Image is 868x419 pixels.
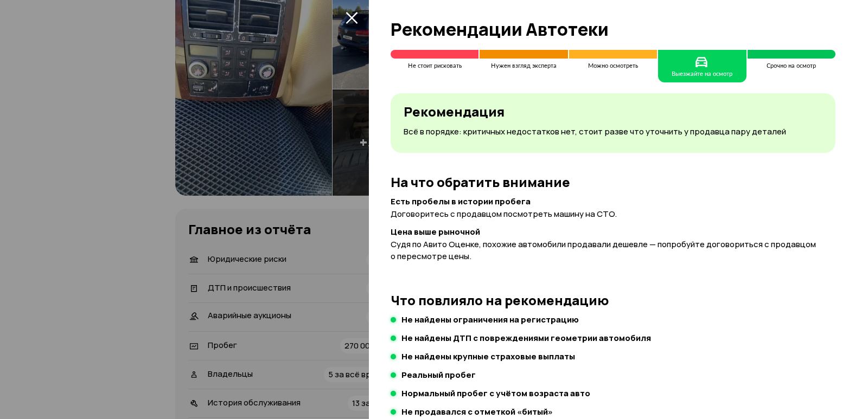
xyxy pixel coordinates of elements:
[569,63,657,69] div: Можно осмотреть
[748,63,835,69] div: Срочно на осмотр
[404,126,822,138] p: Всё в порядке: критичных недостатков нет, стоит разве что уточнить у продавца пару деталей
[480,63,567,69] div: Нужен взгляд эксперта
[391,238,835,262] p: Судя по Авито Оценке, похожие автомобили продавали дешевле — попробуйте договориться с продавцом ...
[404,104,822,119] h3: Рекомендация
[391,293,835,308] h3: Что повлияло на рекомендацию
[401,370,476,381] h4: Реальный пробег
[401,351,575,362] h4: Не найдены крупные страховые выплаты
[401,314,579,325] h4: Не найдены ограничения на регистрацию
[343,9,360,26] button: закрыть
[401,333,651,344] h4: Не найдены ДТП с повреждениями геометрии автомобиля
[391,196,835,207] h4: Есть пробелы в истории пробега
[401,407,553,417] h4: Не продавался с отметкой «битый»
[391,227,835,237] h4: Цена выше рыночной
[672,71,732,78] div: Выезжайте на осмотр
[391,208,835,220] p: Договоритесь с продавцом посмотреть машину на СТО.
[401,388,590,399] h4: Нормальный пробег с учётом возраста авто
[391,63,478,69] div: Не стоит рисковать
[391,175,835,190] h3: На что обратить внимание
